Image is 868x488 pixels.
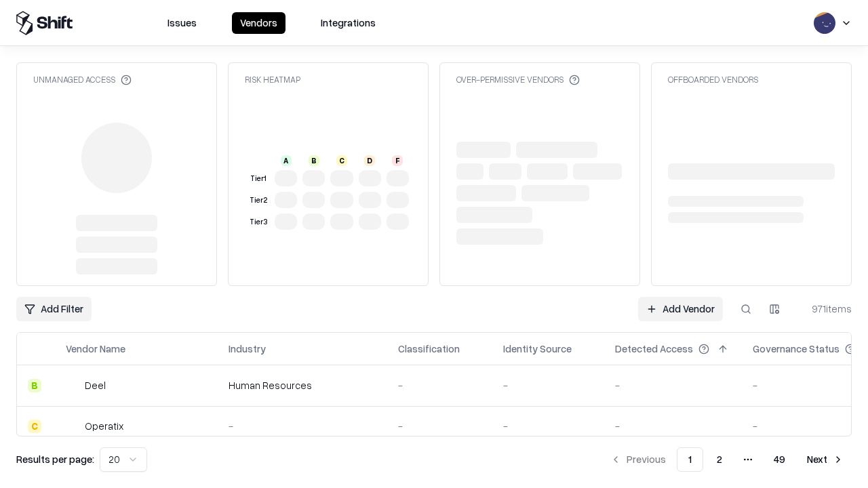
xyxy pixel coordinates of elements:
button: Add Filter [16,297,92,321]
div: Tier 1 [248,173,269,184]
div: B [28,379,41,392]
div: Deel [85,378,106,392]
div: Operatix [85,419,123,433]
div: Offboarded Vendors [668,74,758,85]
div: Vendor Name [66,342,125,356]
div: 971 items [797,302,852,316]
img: Operatix [66,420,79,433]
p: Results per page: [16,452,94,466]
div: Over-Permissive Vendors [456,74,580,85]
a: Add Vendor [638,297,723,321]
div: - [398,419,481,433]
div: Classification [398,342,460,356]
div: - [503,378,593,392]
div: Governance Status [753,342,840,356]
div: Industry [229,342,266,356]
div: A [281,155,292,166]
div: Unmanaged Access [33,74,132,85]
img: Deel [66,379,79,392]
div: Risk Heatmap [245,74,300,85]
div: - [503,419,593,433]
div: - [615,378,731,392]
button: 2 [706,447,733,472]
div: - [615,419,731,433]
button: Issues [159,12,205,34]
div: - [229,419,376,433]
div: B [309,155,319,166]
button: Next [799,447,852,472]
nav: pagination [602,447,852,472]
div: - [398,378,481,392]
div: D [364,155,375,166]
div: F [392,155,403,166]
div: Tier 2 [248,195,269,206]
div: Tier 3 [248,216,269,228]
button: Integrations [313,12,384,34]
div: C [336,155,347,166]
button: Vendors [232,12,285,34]
button: 49 [763,447,796,472]
div: Identity Source [503,342,572,356]
div: C [28,420,41,433]
div: Detected Access [615,342,693,356]
button: 1 [677,447,703,472]
div: Human Resources [229,378,376,392]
